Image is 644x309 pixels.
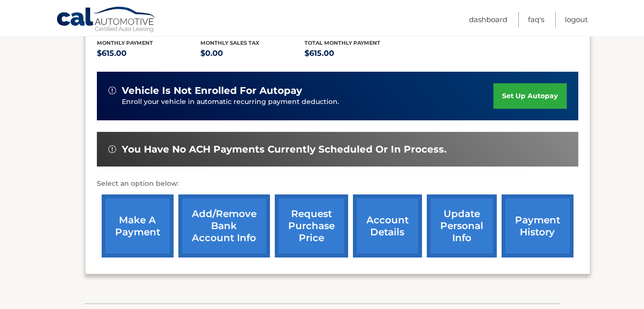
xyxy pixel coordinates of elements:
[427,194,497,257] a: update personal info
[97,39,153,46] span: Monthly Payment
[502,194,574,257] a: payment history
[493,83,566,109] a: set up autopay
[353,194,422,257] a: account details
[469,12,507,27] a: Dashboard
[122,97,494,107] p: Enroll your vehicle in automatic recurring payment deduction.
[122,85,302,97] span: vehicle is not enrolled for autopay
[304,47,409,60] p: $615.00
[122,143,446,155] span: You have no ACH payments currently scheduled or in process.
[97,178,578,190] p: Select an option below:
[97,47,201,60] p: $615.00
[304,39,380,46] span: Total Monthly Payment
[565,12,588,27] a: Logout
[200,39,259,46] span: Monthly sales Tax
[200,47,304,60] p: $0.00
[102,194,174,257] a: make a payment
[275,194,348,257] a: request purchase price
[56,6,157,34] a: Cal Automotive
[108,87,116,94] img: alert-white.svg
[108,145,116,153] img: alert-white.svg
[178,194,270,257] a: Add/Remove bank account info
[528,12,544,27] a: FAQ's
